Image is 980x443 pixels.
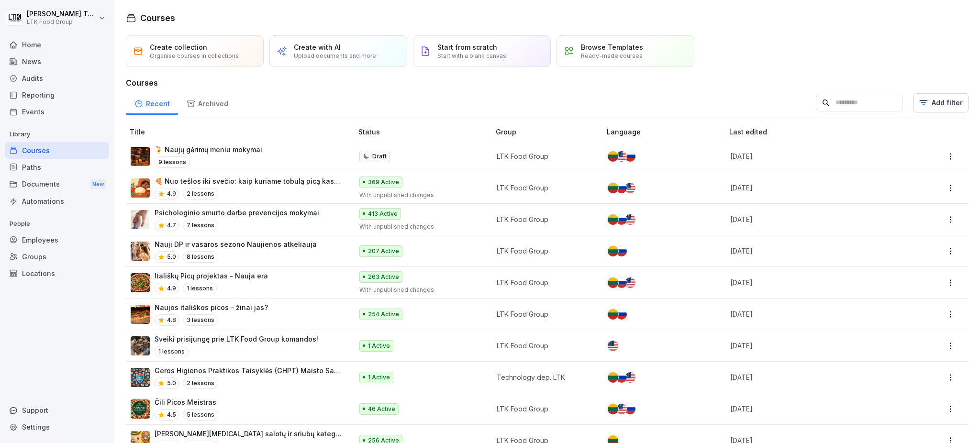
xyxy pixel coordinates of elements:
[625,214,635,225] img: us.svg
[372,152,387,161] p: Draft
[183,377,218,389] p: 2 lessons
[358,127,492,137] p: Status
[294,43,341,51] p: Create with AI
[27,10,97,18] p: [PERSON_NAME] Tumašiene
[625,404,635,414] img: ru.svg
[131,399,150,419] img: yo7qqi3zq6jvcu476py35rt8.png
[167,221,176,230] p: 4.7
[625,183,635,193] img: us.svg
[126,77,969,89] h3: Courses
[5,87,109,103] a: Reporting
[608,214,618,225] img: lt.svg
[5,232,109,248] div: Employees
[167,284,176,293] p: 4.9
[730,372,896,382] p: [DATE]
[368,273,399,281] p: 263 Active
[183,188,218,199] p: 2 lessons
[616,214,627,225] img: ru.svg
[155,176,343,186] p: 🍕 Nuo tešlos iki svečio: kaip kuriame tobulą picą kasdien
[167,316,176,324] p: 4.8
[608,404,618,414] img: lt.svg
[497,341,591,351] p: LTK Food Group
[608,151,618,162] img: lt.svg
[607,127,725,137] p: Language
[913,93,969,112] button: Add filter
[625,277,635,288] img: us.svg
[131,336,150,355] img: ji3ct7azioenbp0v93kl295p.png
[608,277,618,288] img: lt.svg
[155,302,268,312] p: Naujos itališkos picos – žinai jas?
[5,159,109,176] a: Paths
[155,156,190,168] p: 9 lessons
[5,248,109,265] div: Groups
[150,52,239,59] p: Organise courses in collections
[90,179,106,190] div: New
[608,246,618,256] img: lt.svg
[616,404,627,414] img: us.svg
[730,341,896,351] p: [DATE]
[581,43,643,51] p: Browse Templates
[581,52,643,59] p: Ready-made courses
[5,176,109,193] a: DocumentsNew
[608,183,618,193] img: lt.svg
[497,372,591,382] p: Technology dep. LTK
[155,144,262,155] p: 🍹 Naujų gėrimų meniu mokymai
[5,142,109,159] a: Courses
[437,43,497,51] p: Start from scratch
[368,373,390,382] p: 1 Active
[155,365,343,376] p: Geros Higienos Praktikos Taisyklės (GHPT) Maisto Saugos Kursas
[27,19,97,25] p: LTK Food Group
[608,372,618,383] img: lt.svg
[497,309,591,319] p: LTK Food Group
[155,397,218,407] p: Čili Picos Meistras
[130,127,355,137] p: Title
[497,151,591,161] p: LTK Food Group
[497,183,591,193] p: LTK Food Group
[730,404,896,414] p: [DATE]
[131,273,150,292] img: vnq8o9l4lxrvjwsmlxb2om7q.png
[183,251,218,263] p: 8 lessons
[5,402,109,419] div: Support
[5,193,109,210] a: Automations
[730,309,896,319] p: [DATE]
[5,176,109,193] div: Documents
[497,246,591,256] p: LTK Food Group
[5,265,109,282] a: Locations
[167,253,176,261] p: 5.0
[368,405,395,413] p: 46 Active
[730,151,896,161] p: [DATE]
[368,178,399,187] p: 369 Active
[729,127,907,137] p: Last edited
[155,334,318,344] p: Sveiki prisijungę prie LTK Food Group komandos!
[368,310,399,319] p: 254 Active
[167,410,176,419] p: 4.5
[126,90,178,115] a: Recent
[5,53,109,70] a: News
[625,372,635,383] img: us.svg
[359,222,481,231] p: With unpublished changes
[730,183,896,193] p: [DATE]
[5,103,109,120] div: Events
[625,151,635,162] img: ru.svg
[183,314,218,326] p: 3 lessons
[608,309,618,320] img: lt.svg
[131,178,150,198] img: fm2xlnd4abxcjct7hdb1279s.png
[497,404,591,414] p: LTK Food Group
[183,220,218,231] p: 7 lessons
[178,90,236,115] a: Archived
[183,283,217,294] p: 1 lessons
[167,189,176,198] p: 4.9
[5,216,109,232] p: People
[5,127,109,142] p: Library
[730,277,896,288] p: [DATE]
[5,70,109,87] a: Audits
[150,43,207,51] p: Create collection
[131,305,150,324] img: j6p8nacpxa9w6vbzyquke6uf.png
